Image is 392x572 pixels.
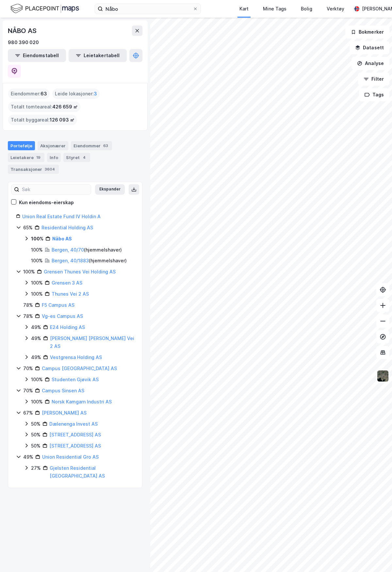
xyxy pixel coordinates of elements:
[359,541,392,572] iframe: Chat Widget
[263,5,286,13] div: Mine Tags
[94,90,97,98] span: 3
[102,142,109,149] div: 63
[8,153,44,162] div: Leietakere
[31,431,41,439] div: 50%
[49,443,101,449] a: [STREET_ADDRESS] AS
[31,323,41,331] div: 49%
[19,199,74,206] div: Kun eiendoms-eierskap
[10,3,79,14] img: logo.f888ab2527a4732fd821a326f86c7f29.svg
[35,154,42,161] div: 19
[31,235,43,243] div: 100%
[50,116,74,124] span: 126 093 ㎡
[50,335,134,349] a: [PERSON_NAME] [PERSON_NAME] Vei 2 AS
[23,453,33,461] div: 49%
[52,280,82,286] a: Grensen 3 AS
[52,236,72,241] a: Nåbo AS
[52,258,89,263] a: Bergen, 40/1883
[350,41,389,54] button: Datasett
[359,541,392,572] div: Kontrollprogram for chat
[8,115,77,125] div: Totalt byggareal :
[63,153,90,162] div: Styret
[8,102,80,112] div: Totalt tomteareal :
[52,89,100,99] div: Leide lokasjoner :
[23,301,33,309] div: 78%
[49,432,101,437] a: [STREET_ADDRESS] AS
[52,377,99,382] a: Studenten Gjøvik AS
[23,409,33,417] div: 67%
[52,103,78,111] span: 426 659 ㎡
[301,5,312,13] div: Bolig
[327,5,344,13] div: Verktøy
[41,225,93,230] a: Residential Holding AS
[239,5,249,13] div: Kart
[31,246,43,254] div: 100%
[23,365,33,372] div: 70%
[8,141,35,150] div: Portefølje
[358,73,389,86] button: Filter
[42,302,74,308] a: F5 Campus AS
[31,442,41,450] div: 50%
[52,291,89,297] a: Thunes Vei 2 AS
[31,353,41,361] div: 49%
[31,420,41,428] div: 50%
[50,324,85,330] a: E24 Holding AS
[31,257,43,265] div: 100%
[71,141,112,150] div: Eiendommer
[52,246,122,254] div: ( hjemmelshaver )
[41,90,47,98] span: 63
[31,376,43,384] div: 100%
[22,214,101,219] a: Union Real Estate Fund IV Holdin A
[103,4,193,14] input: Søk på adresse, matrikkel, gårdeiere, leietakere eller personer
[43,166,56,172] div: 3604
[23,224,33,232] div: 65%
[42,366,117,371] a: Campus [GEOGRAPHIC_DATA] AS
[8,49,66,62] button: Eiendomstabell
[52,257,127,265] div: ( hjemmelshaver )
[42,454,99,460] a: Union Residential Gro AS
[351,57,389,70] button: Analyse
[50,354,102,360] a: Vestgrensa Holding AS
[8,39,39,46] div: 980 390 020
[81,154,88,161] div: 4
[23,387,33,395] div: 70%
[359,88,389,101] button: Tags
[345,25,389,39] button: Bokmerker
[50,465,105,479] a: Gjelsten Residential [GEOGRAPHIC_DATA] AS
[8,165,59,174] div: Transaksjoner
[42,388,84,393] a: Campus Sinsen AS
[23,268,35,276] div: 100%
[44,269,116,274] a: Grensen Thunes Vei Holding AS
[52,247,84,253] a: Bergen, 40/70
[49,421,98,427] a: Dælenenga Invest AS
[8,89,50,99] div: Eiendommer :
[42,313,83,319] a: Vg-es Campus AS
[377,370,389,382] img: 9k=
[52,399,112,404] a: Norsk Kamgarn Industri AS
[31,279,43,287] div: 100%
[19,185,91,194] input: Søk
[31,335,41,342] div: 49%
[31,464,41,472] div: 27%
[95,184,125,195] button: Ekspander
[47,153,61,162] div: Info
[8,25,38,36] div: NÅBO AS
[42,410,87,416] a: [PERSON_NAME] AS
[31,398,43,406] div: 100%
[23,312,33,320] div: 78%
[31,290,43,298] div: 100%
[38,141,68,150] div: Aksjonærer
[69,49,127,62] button: Leietakertabell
